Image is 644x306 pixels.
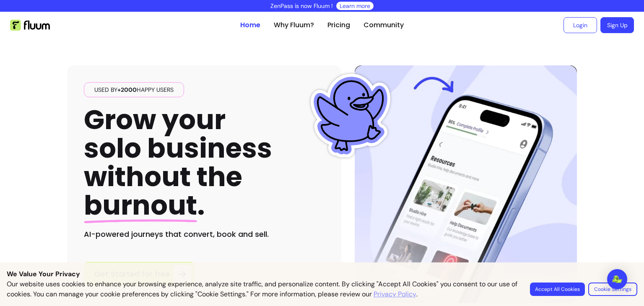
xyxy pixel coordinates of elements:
[91,86,177,94] span: Used by happy users
[309,74,392,158] img: Fluum Duck sticker
[274,20,314,30] a: Why Fluum?
[364,20,404,30] a: Community
[607,269,627,289] div: Open Intercom Messenger
[270,2,333,10] p: ZenPass is now Fluum !
[588,283,637,296] button: Cookie Settings
[327,20,350,30] a: Pricing
[563,17,597,33] a: Login
[355,65,577,303] img: Hero
[84,228,325,240] h2: AI-powered journeys that convert, book and sell.
[10,20,50,31] img: Fluum Logo
[84,106,272,220] h1: Grow your solo business without the .
[374,289,416,299] a: Privacy Policy
[340,2,370,10] a: Learn more
[600,17,634,33] a: Sign Up
[7,279,520,299] p: Our website uses cookies to enhance your browsing experience, analyze site traffic, and personali...
[117,86,137,93] span: +2000
[530,283,585,296] button: Accept All Cookies
[84,262,195,286] a: Get Started for free
[84,187,197,224] span: burnout
[240,20,260,30] a: Home
[7,269,637,279] p: We Value Your Privacy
